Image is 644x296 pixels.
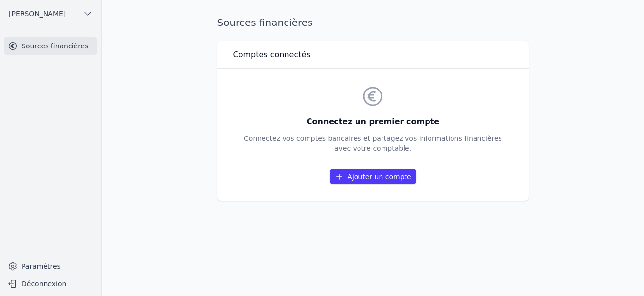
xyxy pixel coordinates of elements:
h3: Connectez un premier compte [244,116,502,128]
h3: Comptes connectés [233,49,310,61]
h1: Sources financières [217,16,313,29]
p: Connectez vos comptes bancaires et partagez vos informations financières avec votre comptable. [244,134,502,153]
button: [PERSON_NAME] [4,6,97,22]
a: Paramètres [4,258,97,274]
span: [PERSON_NAME] [9,9,66,19]
a: Ajouter un compte [330,169,416,184]
button: Déconnexion [4,276,97,292]
a: Sources financières [4,37,97,55]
